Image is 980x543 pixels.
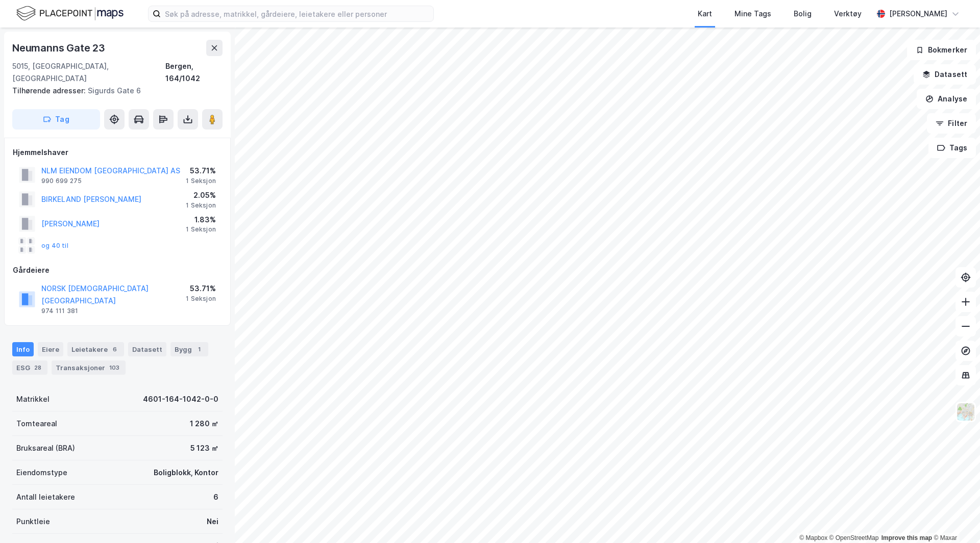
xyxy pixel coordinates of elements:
[734,8,771,20] div: Mine Tags
[16,515,50,528] div: Punktleie
[67,342,124,356] div: Leietakere
[12,85,214,97] div: Sigurds Gate 6
[213,491,218,503] div: 6
[186,189,216,201] div: 2.05%
[186,165,216,177] div: 53.71%
[881,534,932,541] a: Improve this map
[794,8,812,20] div: Bolig
[41,307,78,315] div: 974 111 381
[161,6,433,21] input: Søk på adresse, matrikkel, gårdeiere, leietakere eller personer
[956,402,975,422] img: Z
[186,282,216,295] div: 53.71%
[929,494,980,543] iframe: Chat Widget
[186,295,216,303] div: 1 Seksjon
[16,491,75,503] div: Antall leietakere
[110,344,120,354] div: 6
[154,467,218,479] div: Boligblokk, Kontor
[16,418,57,430] div: Tomteareal
[165,60,223,85] div: Bergen, 164/1042
[12,109,100,130] button: Tag
[12,360,47,375] div: ESG
[917,89,976,109] button: Analyse
[186,214,216,226] div: 1.83%
[107,363,121,373] div: 103
[190,418,218,430] div: 1 280 ㎡
[186,177,216,185] div: 1 Seksjon
[12,60,165,85] div: 5015, [GEOGRAPHIC_DATA], [GEOGRAPHIC_DATA]
[907,40,976,60] button: Bokmerker
[928,138,976,158] button: Tags
[41,177,82,185] div: 990 699 275
[186,225,216,234] div: 1 Seksjon
[38,342,63,356] div: Eiere
[12,86,88,95] span: Tilhørende adresser:
[16,442,75,454] div: Bruksareal (BRA)
[799,534,827,541] a: Mapbox
[128,342,166,356] div: Datasett
[12,342,34,356] div: Info
[829,534,879,541] a: OpenStreetMap
[186,201,216,210] div: 1 Seksjon
[834,8,862,20] div: Verktøy
[16,467,67,479] div: Eiendomstype
[16,5,124,22] img: logo.f888ab2527a4732fd821a326f86c7f29.svg
[927,113,976,134] button: Filter
[698,8,712,20] div: Kart
[143,393,218,405] div: 4601-164-1042-0-0
[194,344,204,354] div: 1
[16,393,50,405] div: Matrikkel
[207,515,218,528] div: Nei
[12,40,107,56] div: Neumanns Gate 23
[52,360,126,375] div: Transaksjoner
[889,8,947,20] div: [PERSON_NAME]
[914,64,976,85] button: Datasett
[929,494,980,543] div: Kontrollprogram for chat
[190,442,218,454] div: 5 123 ㎡
[13,264,222,276] div: Gårdeiere
[32,363,43,373] div: 28
[13,146,222,159] div: Hjemmelshaver
[170,342,208,356] div: Bygg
